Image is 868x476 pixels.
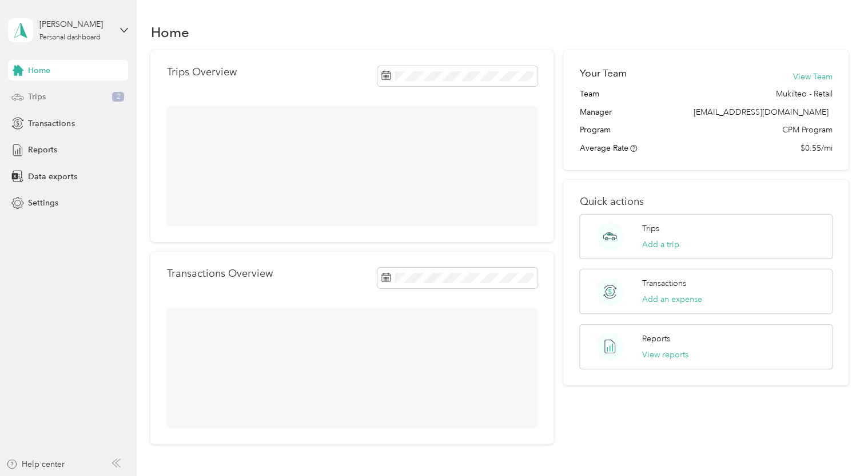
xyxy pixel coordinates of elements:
div: Personal dashboard [39,34,101,41]
button: View reports [642,349,688,361]
h1: Home [150,26,189,38]
p: Quick actions [579,196,832,208]
span: Mukilteo - Retail [776,88,833,100]
button: Add a trip [642,239,679,251]
span: Trips [28,91,46,103]
span: 2 [112,92,124,102]
span: Settings [28,197,58,209]
span: CPM Program [782,124,833,136]
p: Trips Overview [166,66,236,78]
span: Transactions [28,118,74,130]
iframe: Everlance-gr Chat Button Frame [804,412,868,476]
p: Transactions [642,277,686,289]
span: Average Rate [579,143,628,153]
p: Reports [642,333,670,345]
h2: Your Team [579,66,626,80]
button: View Team [793,71,833,83]
span: [EMAIL_ADDRESS][DOMAIN_NAME] [694,107,829,117]
span: $0.55/mi [801,142,833,154]
span: Data exports [28,171,77,183]
p: Trips [642,223,659,235]
span: Manager [579,106,611,118]
span: Home [28,64,50,76]
span: Reports [28,144,57,156]
button: Help center [6,458,65,470]
span: Team [579,88,599,100]
p: Transactions Overview [166,268,272,280]
div: [PERSON_NAME] [39,18,111,30]
button: Add an expense [642,293,702,305]
span: Program [579,124,610,136]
